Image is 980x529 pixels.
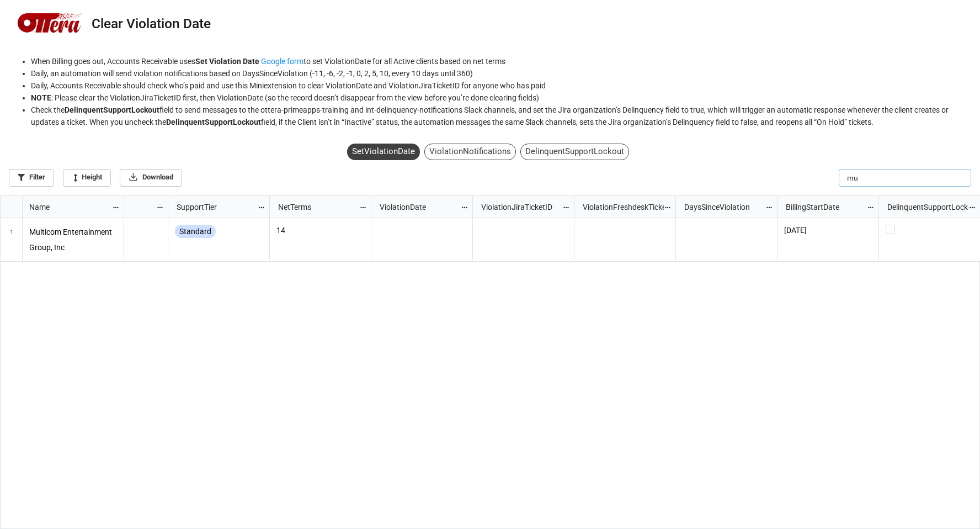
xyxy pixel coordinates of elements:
span: 1 [10,218,13,261]
a: Height [63,169,111,187]
div: DaysSinceViolation [678,200,765,213]
div: ViolationDate [373,200,460,213]
div: DelinquentSupportLockout [520,144,629,160]
div: BillingStartDate [779,200,866,213]
strong: NOTE [31,93,51,102]
input: Search... [839,169,971,187]
div: SupportTier [170,200,257,213]
div: Clear Violation Date [92,17,211,31]
p: [DATE] [784,225,872,236]
strong: DelinquentSupportLockout [65,105,159,114]
li: : Please clear the ViolationJiraTicketID first, then ViolationDate (so the record doesn’t disappe... [31,92,971,104]
p: Multicom Entertainment Group, Inc [29,225,118,255]
div: ViolationNotifications [424,144,516,160]
strong: DelinquentSupportLockout [166,118,261,126]
a: Google form [261,57,303,66]
a: Download [120,169,182,187]
p: 14 [276,225,364,236]
div: ViolationJiraTicketID [475,200,562,213]
li: Daily, Accounts Receivable should check who’s paid and use this Miniextension to clear ViolationD... [31,80,971,92]
li: Daily, an automation will send violation notifications based on DaysSinceViolation (-11, -6, -2, ... [31,67,971,80]
div: Name [23,200,112,213]
strong: Set Violation Date [195,57,259,66]
a: Filter [9,169,54,187]
div: DelinquentSupportLockout [881,200,968,213]
div: NetTerms [271,200,359,213]
div: SetViolationDate [347,144,420,160]
div: grid [1,196,124,218]
div: Standard [175,225,216,238]
div: ViolationFreshdeskTicketID [576,200,663,213]
li: When Billing goes out, Accounts Receivable uses to set ViolationDate for all Active clients based... [31,55,971,67]
li: Check the field to send messages to the ottera-primeapps-training and int-delinquency-notificatio... [31,104,971,128]
img: logo-5878x3307.png [17,5,83,43]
